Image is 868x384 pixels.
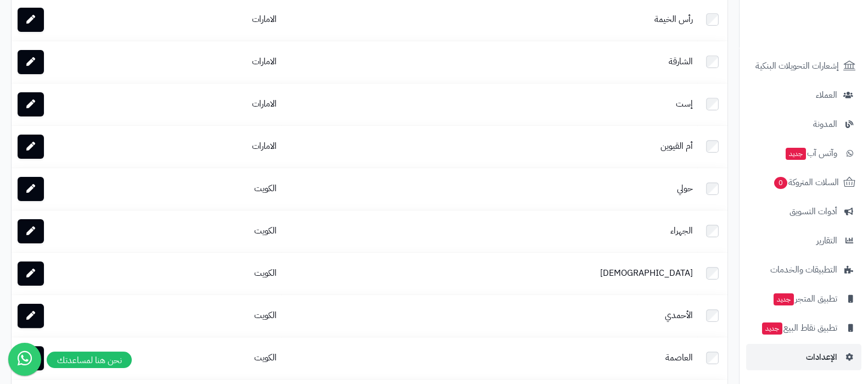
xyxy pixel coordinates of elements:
a: تطبيق المتجرجديد [746,286,861,312]
a: المدونة [746,111,861,137]
span: تطبيق نقاط البيع [761,320,837,336]
span: المدونة [813,116,837,132]
td: الامارات [93,41,281,83]
td: العاصمة [281,337,697,379]
span: التقارير [816,233,837,248]
td: الكويت [93,168,281,210]
td: الكويت [93,210,281,252]
span: وآتس آب [785,146,837,161]
td: الجهراء [281,210,697,252]
span: أدوات التسويق [789,204,837,219]
td: إست [281,84,697,125]
td: [DEMOGRAPHIC_DATA] [281,253,697,294]
span: التطبيقات والخدمات [770,262,837,277]
span: تطبيق المتجر [772,291,837,307]
a: أدوات التسويق [746,198,861,225]
a: تطبيق نقاط البيعجديد [746,315,861,341]
span: الإعدادات [806,349,837,365]
span: إشعارات التحويلات البنكية [755,58,839,74]
td: حولي [281,168,697,210]
a: إشعارات التحويلات البنكية [746,53,861,79]
td: الأحمدي [281,295,697,337]
a: التقارير [746,227,861,254]
span: 0 [774,176,788,190]
td: الكويت [93,253,281,294]
a: السلات المتروكة0 [746,169,861,196]
a: العملاء [746,82,861,108]
span: العملاء [816,87,837,103]
span: جديد [762,322,782,335]
td: الامارات [93,84,281,125]
a: التطبيقات والخدمات [746,257,861,283]
span: جديد [774,293,794,305]
span: السلات المتروكة [773,175,839,190]
a: الإعدادات [746,344,861,370]
a: وآتس آبجديد [746,140,861,166]
td: الامارات [93,126,281,168]
img: logo-2.png [793,13,858,36]
td: أم القيوين [281,126,697,168]
span: جديد [786,148,806,160]
td: الكويت [93,337,281,379]
td: الكويت [93,295,281,337]
td: الشارقة [281,41,697,83]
